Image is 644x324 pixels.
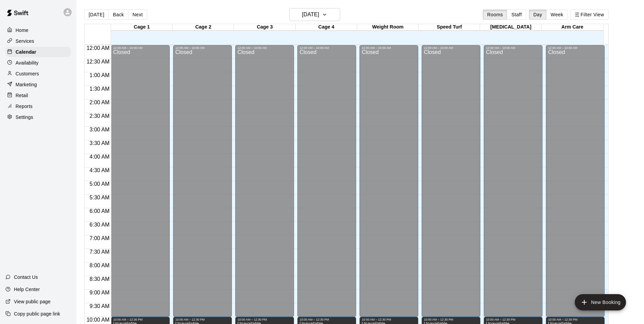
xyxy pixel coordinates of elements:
p: Calendar [16,49,36,55]
div: 12:00 AM – 10:00 AM: Closed [235,45,294,317]
div: Cage 1 [111,24,172,31]
span: 7:00 AM [88,235,111,241]
div: 12:00 AM – 10:00 AM: Closed [422,45,480,317]
div: 12:00 AM – 10:00 AM: Closed [484,45,542,317]
div: 12:00 AM – 10:00 AM: Closed [173,45,232,317]
div: Cage 3 [234,24,295,31]
div: 12:00 AM – 10:00 AM [237,46,292,50]
span: 8:00 AM [88,263,111,268]
a: Availability [5,58,71,68]
div: 10:00 AM – 12:30 PM [175,318,230,321]
div: 12:00 AM – 10:00 AM [548,46,603,50]
button: Next [128,10,147,20]
div: 12:00 AM – 10:00 AM: Closed [360,45,418,317]
a: Retail [5,90,71,101]
div: Cage 4 [296,24,357,31]
span: 4:30 AM [88,167,111,173]
p: Home [16,27,29,34]
a: Marketing [5,79,71,90]
span: 9:00 AM [88,290,111,295]
div: Closed [175,50,230,319]
div: Speed Turf [419,24,480,31]
span: 7:30 AM [88,249,111,255]
button: Rooms [483,10,507,20]
button: Back [108,10,128,20]
div: 10:00 AM – 12:30 PM [237,318,292,321]
span: 9:30 AM [88,303,111,309]
span: 5:00 AM [88,181,111,187]
h6: [DATE] [302,10,319,19]
div: Closed [548,50,603,319]
button: Filter View [570,10,608,20]
span: 3:30 AM [88,140,111,146]
div: Closed [486,50,540,319]
p: Marketing [16,81,37,88]
span: 5:30 AM [88,195,111,200]
span: 2:00 AM [88,100,111,105]
p: Contact Us [14,274,38,281]
span: 6:00 AM [88,208,111,214]
span: 3:00 AM [88,127,111,132]
p: View public page [14,298,51,305]
span: 2:30 AM [88,113,111,119]
div: 12:00 AM – 10:00 AM: Closed [297,45,356,317]
div: 12:00 AM – 10:00 AM [113,46,168,50]
div: Home [5,25,71,35]
div: 12:00 AM – 10:00 AM [424,46,478,50]
span: 4:00 AM [88,154,111,160]
div: 10:00 AM – 12:30 PM [299,318,354,321]
span: 10:00 AM [85,317,111,323]
button: Staff [507,10,526,20]
span: 12:30 AM [85,59,111,65]
span: 6:30 AM [88,222,111,228]
button: [DATE] [289,8,340,21]
p: Copy public page link [14,310,60,317]
div: 10:00 AM – 12:30 PM [362,318,416,321]
button: [DATE] [84,10,109,20]
div: 12:00 AM – 10:00 AM [486,46,540,50]
button: Week [546,10,568,20]
a: Settings [5,112,71,122]
p: Customers [16,70,39,77]
div: Closed [299,50,354,319]
div: Arm Care [541,24,603,31]
span: 1:00 AM [88,72,111,78]
p: Retail [16,92,28,99]
div: 12:00 AM – 10:00 AM [299,46,354,50]
p: Settings [16,114,33,121]
p: Availability [16,59,39,66]
div: 12:00 AM – 10:00 AM: Closed [111,45,170,317]
button: Day [529,10,547,20]
div: Closed [237,50,292,319]
p: Help Center [14,286,40,293]
div: Cage 2 [172,24,234,31]
span: 8:30 AM [88,276,111,282]
div: 10:00 AM – 12:30 PM [548,318,603,321]
span: 1:30 AM [88,86,111,92]
a: Services [5,36,71,46]
div: [MEDICAL_DATA] [480,24,541,31]
p: Reports [16,103,33,110]
a: Customers [5,69,71,79]
p: Services [16,38,34,44]
div: 12:00 AM – 10:00 AM [362,46,416,50]
div: 10:00 AM – 12:30 PM [424,318,478,321]
div: Closed [362,50,416,319]
div: Closed [424,50,478,319]
div: 10:00 AM – 12:30 PM [113,318,168,321]
div: 10:00 AM – 12:30 PM [486,318,540,321]
div: 12:00 AM – 10:00 AM: Closed [546,45,605,317]
div: 12:00 AM – 10:00 AM [175,46,230,50]
a: Calendar [5,47,71,57]
div: Weight Room [357,24,419,31]
a: Reports [5,101,71,111]
div: Closed [113,50,168,319]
